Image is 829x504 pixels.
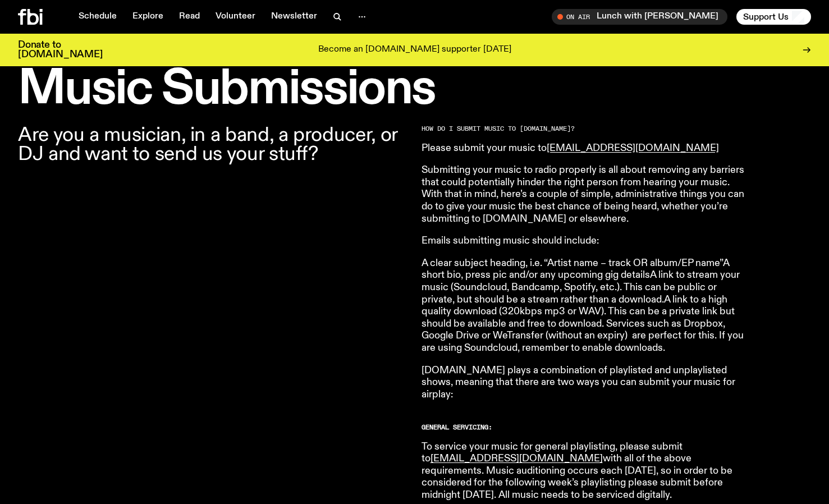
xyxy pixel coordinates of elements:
[422,258,745,355] p: A clear subject heading, i.e. “Artist name – track OR album/EP name”A short bio, press pic and/or...
[422,423,492,432] strong: GENERAL SERVICING:
[430,453,603,464] a: [EMAIL_ADDRESS][DOMAIN_NAME]
[422,365,745,401] p: [DOMAIN_NAME] plays a combination of playlisted and unplaylisted shows, meaning that there are tw...
[422,143,745,155] p: Please submit your music to
[743,12,789,22] span: Support Us
[18,40,103,59] h3: Donate to [DOMAIN_NAME]
[422,164,745,225] p: Submitting your music to radio properly is all about removing any barriers that could potentially...
[126,9,170,25] a: Explore
[18,67,811,112] h1: Music Submissions
[72,9,123,25] a: Schedule
[318,45,511,55] p: Become an [DOMAIN_NAME] supporter [DATE]
[422,235,745,248] p: Emails submitting music should include:
[422,441,745,502] p: To service your music for general playlisting, please submit to with all of the above requirement...
[736,9,811,25] button: Support Us
[422,126,745,132] h2: HOW DO I SUBMIT MUSIC TO [DOMAIN_NAME]?
[18,126,408,164] p: Are you a musician, in a band, a producer, or DJ and want to send us your stuff?
[547,143,719,153] a: [EMAIL_ADDRESS][DOMAIN_NAME]
[552,9,727,25] button: On AirLunch with [PERSON_NAME]
[264,9,324,25] a: Newsletter
[209,9,262,25] a: Volunteer
[172,9,207,25] a: Read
